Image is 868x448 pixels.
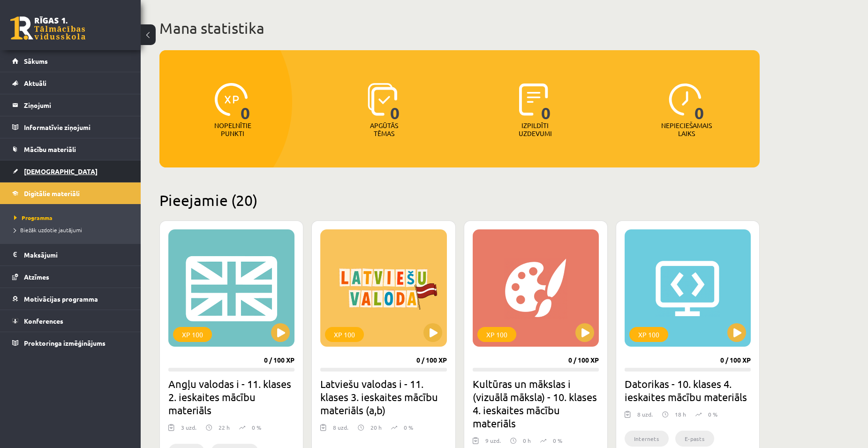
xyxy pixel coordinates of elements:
a: Atzīmes [12,266,129,288]
a: Aktuāli [12,72,129,94]
a: Rīgas 1. Tālmācības vidusskola [10,16,85,40]
p: 0 % [252,423,261,432]
div: 8 uzd. [637,410,653,424]
a: Biežāk uzdotie jautājumi [14,226,131,234]
a: Ziņojumi [12,94,129,116]
h2: Pieejamie (20) [159,191,760,209]
legend: Maksājumi [24,244,129,266]
a: Motivācijas programma [12,288,129,310]
span: 0 [694,83,704,121]
h2: Kultūras un mākslas i (vizuālā māksla) - 10. klases 4. ieskaites mācību materiāls [473,377,599,430]
div: 8 uzd. [333,423,348,437]
p: 0 % [404,423,413,432]
span: 0 [241,83,250,121]
legend: Ziņojumi [24,94,129,116]
p: 0 % [553,436,562,445]
a: Proktoringa izmēģinājums [12,332,129,354]
span: 0 [541,83,551,121]
a: Konferences [12,310,129,332]
div: XP 100 [325,327,364,342]
h1: Mana statistika [159,19,760,38]
p: 18 h [675,410,686,418]
p: Izpildīti uzdevumi [517,121,553,137]
span: Digitālie materiāli [24,189,80,197]
p: 22 h [219,423,230,432]
a: Mācību materiāli [12,138,129,160]
li: Internets [625,431,669,447]
legend: Informatīvie ziņojumi [24,116,129,138]
span: Motivācijas programma [24,295,98,303]
span: Sākums [24,57,48,65]
span: Mācību materiāli [24,145,76,153]
div: XP 100 [629,327,668,342]
a: Sākums [12,50,129,72]
img: icon-completed-tasks-ad58ae20a441b2904462921112bc710f1caf180af7a3daa7317a5a94f2d26646.svg [519,83,548,116]
a: Informatīvie ziņojumi [12,116,129,138]
img: icon-clock-7be60019b62300814b6bd22b8e044499b485619524d84068768e800edab66f18.svg [669,83,702,116]
p: 0 h [523,436,531,445]
span: [DEMOGRAPHIC_DATA] [24,167,98,175]
h2: Latviešu valodas i - 11. klases 3. ieskaites mācību materiāls (a,b) [320,377,446,417]
h2: Datorikas - 10. klases 4. ieskaites mācību materiāls [625,377,751,403]
p: 0 % [708,410,717,418]
span: Proktoringa izmēģinājums [24,339,106,347]
a: Programma [14,213,131,222]
img: icon-xp-0682a9bc20223a9ccc6f5883a126b849a74cddfe5390d2b41b4391c66f2066e7.svg [215,83,248,116]
img: icon-learned-topics-4a711ccc23c960034f471b6e78daf4a3bad4a20eaf4de84257b87e66633f6470.svg [368,83,397,116]
span: Konferences [24,317,63,325]
a: [DEMOGRAPHIC_DATA] [12,160,129,182]
span: 0 [390,83,400,121]
div: XP 100 [477,327,516,342]
div: XP 100 [173,327,212,342]
p: Apgūtās tēmas [366,121,402,137]
a: Maksājumi [12,244,129,266]
h2: Angļu valodas i - 11. klases 2. ieskaites mācību materiāls [168,377,294,417]
div: 3 uzd. [181,423,196,437]
p: 20 h [370,423,382,432]
p: Nepieciešamais laiks [661,121,712,137]
span: Programma [14,214,53,221]
a: Digitālie materiāli [12,182,129,204]
li: E-pasts [675,431,714,447]
span: Biežāk uzdotie jautājumi [14,226,82,234]
span: Aktuāli [24,79,46,87]
span: Atzīmes [24,273,49,281]
p: Nopelnītie punkti [214,121,251,137]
